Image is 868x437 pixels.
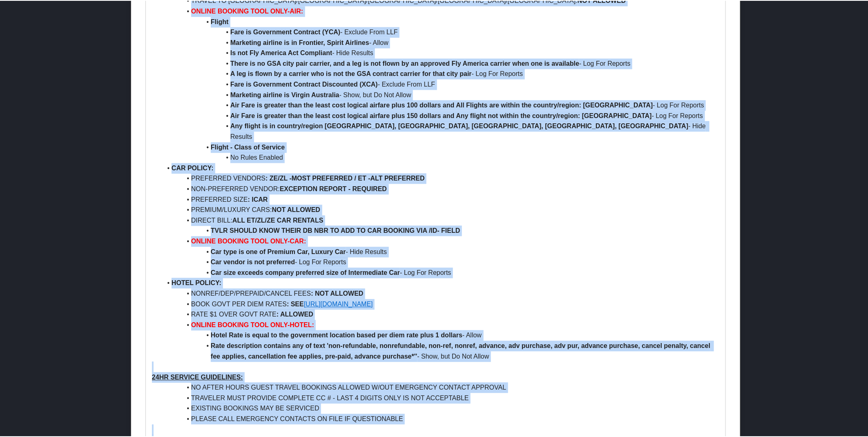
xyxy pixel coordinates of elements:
a: [URL][DOMAIN_NAME] [304,300,373,307]
li: - Allow [162,329,719,340]
strong: HOTEL POLICY: [172,279,221,285]
strong: : ALLOWED [277,310,313,317]
li: - Hide Results [162,246,719,256]
li: - Exclude From LLF [162,26,719,37]
strong: ONLINE BOOKING TOOL ONLY-HOTEL: [191,321,314,328]
li: - Log For Reports [162,58,719,68]
strong: Air Fare is greater than the least cost logical airfare plus 150 dollars and Any flight not withi... [230,111,652,118]
li: - Log For Reports [162,110,719,120]
li: - Show, but Do Not Allow [162,89,719,100]
li: PREFERRED SIZE [162,194,719,204]
li: NONREF/DEP/PREPAID/CANCEL FEES [162,288,719,298]
strong: Fare is Government Contract (YCA) [230,28,340,35]
li: PLEASE CALL EMERGENCY CONTACTS ON FILE IF QUESTIONABLE [162,413,719,424]
strong: Flight [211,18,229,25]
strong: : [266,174,268,181]
strong: Air Fare is greater than the least cost logical airfare plus 100 dollars and All Flights are with... [230,101,653,108]
li: RATE $1 OVER GOVT RATE [162,308,719,319]
strong: Hotel Rate is equal to the government location based per diem rate plus 1 dollars [211,331,462,338]
li: No Rules Enabled [162,152,719,162]
strong: Marketing airline is Virgin Australia [230,91,339,98]
strong: ONLINE BOOKING TOOL ONLY-CAR: [191,237,306,244]
u: 24HR SERVICE GUIDELINES: [152,373,243,380]
strong: NOT ALLOWED [272,205,321,212]
strong: Car vendor is not preferred [211,258,295,265]
strong: ZE/ZL -MOST PREFERRED / ET -ALT PREFERRED [270,174,425,181]
li: DIRECT BILL: [162,214,719,225]
strong: CAR POLICY: [172,164,214,171]
li: - Log For Reports [162,267,719,277]
li: NO AFTER HOURS GUEST TRAVEL BOOKINGS ALLOWED W/OUT EMERGENCY CONTACT APPROVAL [162,381,719,392]
li: BOOK GOVT PER DIEM RATES [162,298,719,309]
strong: : ICAR [248,195,268,202]
li: - Allow [162,37,719,47]
strong: Marketing airline is in Frontier, Spirit Airlines [230,38,369,45]
li: - Hide Results [162,120,719,141]
strong: There is no GSA city pair carrier, and a leg is not flown by an approved Fly America carrier when... [230,59,579,66]
li: PREMIUM/LUXURY CARS: [162,204,719,214]
strong: : NOT ALLOWED [311,289,363,296]
li: - Log For Reports [162,99,719,110]
li: TRAVELER MUST PROVIDE COMPLETE CC # - LAST 4 DIGITS ONLY IS NOT ACCEPTABLE [162,392,719,403]
strong: Car size exceeds company preferred size of Intermediate Car [211,268,400,275]
strong: : SEE [287,300,304,307]
strong: Car type is one of Premium Car, Luxury Car [211,247,346,254]
strong: Any flight is in country/region [GEOGRAPHIC_DATA], [GEOGRAPHIC_DATA], [GEOGRAPHIC_DATA], [GEOGRAP... [230,122,688,129]
li: - Exclude From LLF [162,78,719,89]
strong: ONLINE BOOKING TOOL ONLY-AIR: [191,7,303,14]
strong: Rate description contains any of text 'non-refundable, nonrefundable, non-ref, nonref, advance, a... [211,341,712,359]
li: EXISTING BOOKINGS MAY BE SERVICED [162,402,719,413]
li: NON-PREFERRED VENDOR: [162,183,719,194]
strong: ALL ET/ZL/ZE CAR RENTALS [232,216,324,223]
li: - Log For Reports [162,256,719,267]
strong: A leg is flown by a carrier who is not the GSA contract carrier for that city pair [230,69,472,76]
strong: TVLR SHOULD KNOW THEIR DB NBR TO ADD TO CAR BOOKING VIA /ID- FIELD [211,226,460,233]
strong: EXCEPTION REPORT - REQUIRED [280,185,387,192]
strong: Flight - Class of Service [211,143,285,150]
li: - Log For Reports [162,68,719,78]
strong: Is not Fly America Act Compliant [230,49,332,56]
li: PREFERRED VENDORS [162,172,719,183]
strong: Fare is Government Contract Discounted (XCA) [230,80,378,87]
li: - Hide Results [162,47,719,58]
li: - Show, but Do Not Allow [162,340,719,361]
